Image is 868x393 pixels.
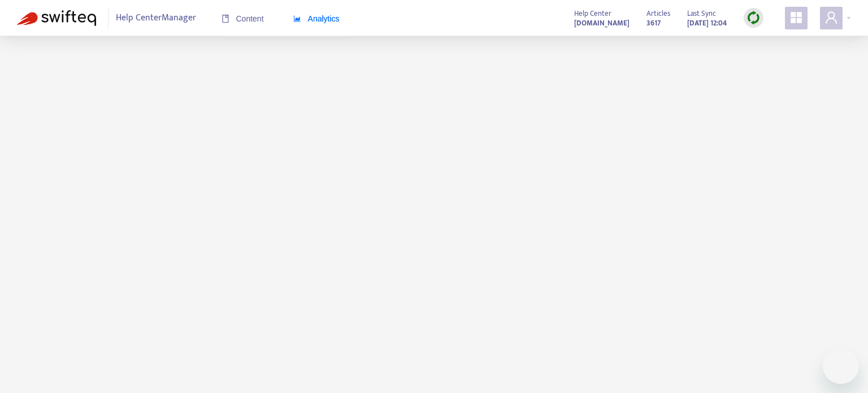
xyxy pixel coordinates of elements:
[116,7,196,29] span: Help Center Manager
[646,7,670,20] span: Articles
[574,7,611,20] span: Help Center
[687,7,716,20] span: Last Sync
[222,14,264,23] span: Content
[17,10,96,26] img: Swifteq
[293,14,340,23] span: Analytics
[747,11,761,25] img: sync.dc5367851b00ba804db3.png
[293,15,301,23] span: area-chart
[687,17,727,29] strong: [DATE] 12:04
[824,11,838,24] span: user
[222,15,229,23] span: book
[574,17,630,29] strong: [DOMAIN_NAME]
[574,16,630,29] a: [DOMAIN_NAME]
[646,17,661,29] strong: 3617
[823,348,859,384] iframe: Botón para iniciar la ventana de mensajería
[789,11,803,24] span: appstore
